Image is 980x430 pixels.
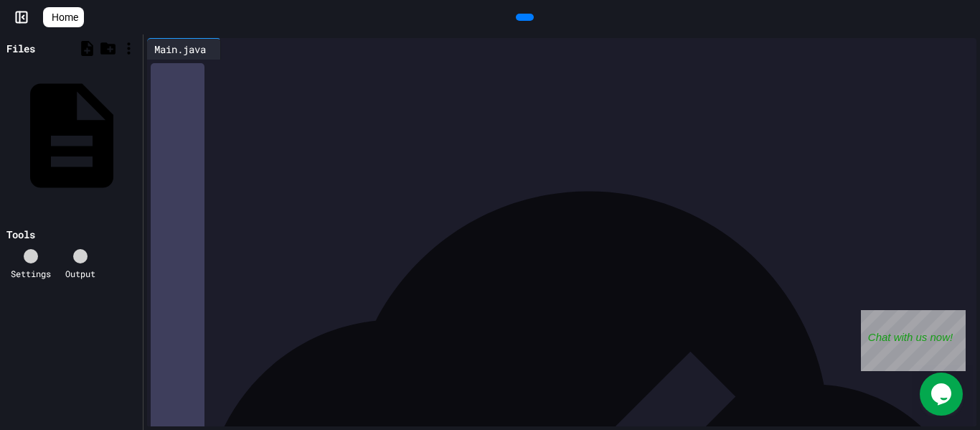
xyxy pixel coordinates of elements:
[11,267,51,280] div: Settings
[147,38,221,60] div: Main.java
[65,267,95,280] div: Output
[861,310,966,371] iframe: chat widget
[6,227,35,242] div: Tools
[43,7,84,27] a: Home
[147,42,213,57] div: Main.java
[6,41,35,56] div: Files
[52,10,78,24] span: Home
[920,373,966,416] iframe: chat widget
